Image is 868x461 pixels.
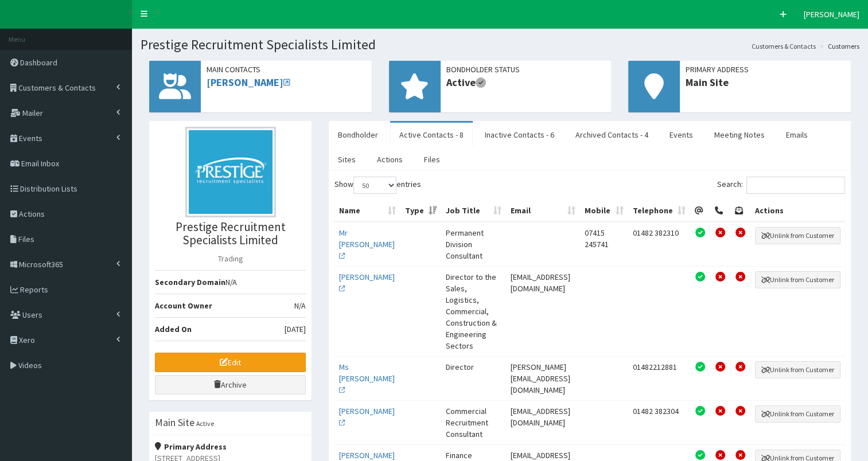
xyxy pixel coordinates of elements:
h3: Prestige Recruitment Specialists Limited [155,220,306,247]
li: Customers [817,41,859,51]
a: Edit [155,353,306,372]
span: Files [18,234,34,244]
td: [EMAIL_ADDRESS][DOMAIN_NAME] [506,266,580,356]
span: Xero [19,335,35,345]
h3: Main Site [155,417,194,428]
td: 01482 382304 [628,400,690,444]
span: Active [446,75,606,90]
li: N/A [155,270,306,294]
th: Telephone: activate to sort column ascending [628,200,690,222]
a: Actions [368,147,412,171]
a: Archive [155,375,306,394]
th: Telephone Permission [710,200,730,222]
td: 07415 245741 [580,222,628,266]
th: Post Permission [730,200,750,222]
button: Unlink from Customer [755,227,840,244]
a: Events [660,123,702,147]
th: Mobile: activate to sort column ascending [580,200,628,222]
a: Inactive Contacts - 6 [476,123,563,147]
strong: Primary Address [155,442,227,452]
span: Microsoft365 [19,259,63,269]
h1: Prestige Recruitment Specialists Limited [141,37,859,52]
b: Account Owner [155,300,212,311]
label: Search: [717,177,845,194]
th: Job Title: activate to sort column ascending [441,200,506,222]
span: Videos [18,360,42,370]
td: Commercial Recruitment Consultant [441,400,506,444]
a: Ms [PERSON_NAME] [339,362,395,395]
td: 01482212881 [628,356,690,400]
td: [PERSON_NAME][EMAIL_ADDRESS][DOMAIN_NAME] [506,356,580,400]
a: Customers & Contacts [752,41,816,51]
span: Customers & Contacts [18,83,96,93]
a: Emails [777,123,817,147]
span: Reports [20,284,48,295]
span: Main Site [686,75,845,90]
th: Email: activate to sort column ascending [506,200,580,222]
span: Actions [19,209,45,219]
small: Active [196,419,214,428]
a: Files [415,147,449,171]
p: Trading [155,253,306,264]
td: Permanent Division Consultant [441,222,506,266]
button: Unlink from Customer [755,361,840,378]
span: Primary Address [686,64,845,75]
td: 01482 382310 [628,222,690,266]
a: Sites [329,147,365,171]
th: Name: activate to sort column ascending [334,200,400,222]
button: Unlink from Customer [755,405,840,423]
button: Unlink from Customer [755,271,840,288]
td: Director to the Sales, Logistics, Commercial, Construction & Engineering Sectors [441,266,506,356]
span: Main Contacts [207,64,366,75]
a: [PERSON_NAME] [207,76,290,89]
span: Users [22,310,42,320]
a: Meeting Notes [705,123,774,147]
a: Bondholder [329,123,387,147]
span: Bondholder Status [446,64,606,75]
td: [EMAIL_ADDRESS][DOMAIN_NAME] [506,400,580,444]
span: Dashboard [20,57,57,68]
span: [DATE] [285,323,306,335]
b: Added On [155,324,192,334]
span: Mailer [22,108,43,118]
a: [PERSON_NAME] [339,272,395,294]
span: N/A [294,300,306,311]
span: Events [19,133,42,143]
label: Show entries [334,177,421,194]
span: Email Inbox [21,158,59,169]
select: Showentries [353,177,396,194]
b: Secondary Domain [155,277,225,287]
a: Mr [PERSON_NAME] [339,228,395,261]
a: Active Contacts - 8 [390,123,473,147]
span: Distribution Lists [20,183,77,194]
th: Type: activate to sort column ascending [400,200,441,222]
td: Director [441,356,506,400]
span: [PERSON_NAME] [804,9,859,19]
a: [PERSON_NAME] [339,406,395,428]
a: Archived Contacts - 4 [566,123,657,147]
input: Search: [746,177,845,194]
th: Email Permission [690,200,710,222]
th: Actions [750,200,845,222]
